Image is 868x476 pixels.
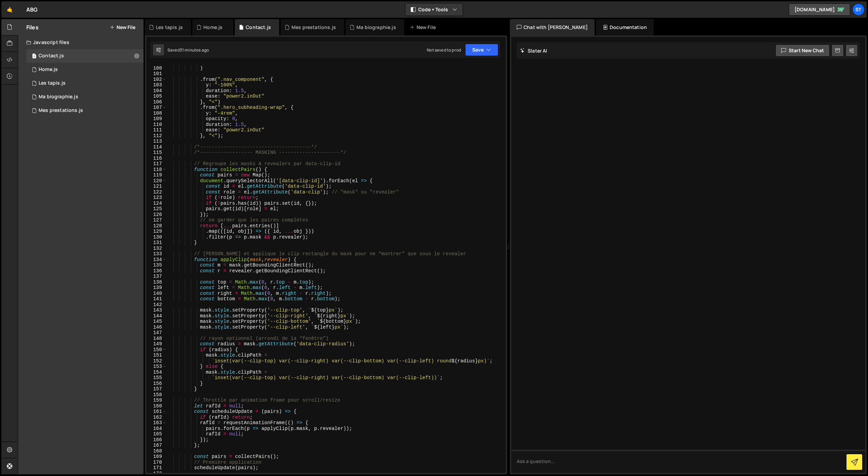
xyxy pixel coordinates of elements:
div: 169 [146,454,166,460]
div: 140 [146,291,166,297]
div: New File [410,24,438,31]
div: 16686/46185.js [26,76,144,90]
div: 160 [146,403,166,409]
div: 103 [146,82,166,88]
div: Home.js [203,24,222,31]
div: 143 [146,307,166,313]
div: Chat with [PERSON_NAME] [510,19,595,35]
div: 116 [146,156,166,161]
div: 102 [146,77,166,83]
div: 162 [146,415,166,420]
div: 128 [146,223,166,229]
div: 158 [146,392,166,398]
div: Javascript files [18,35,144,49]
div: 154 [146,370,166,375]
div: 155 [146,375,166,381]
span: 1 [32,54,36,59]
div: Les tapis.js [39,80,66,86]
div: 138 [146,279,166,285]
div: 130 [146,234,166,240]
div: 125 [146,206,166,212]
div: 165 [146,431,166,437]
div: 136 [146,268,166,274]
div: 123 [146,195,166,201]
div: 113 [146,139,166,144]
div: 167 [146,443,166,448]
a: [DOMAIN_NAME] [789,3,850,16]
div: 166 [146,437,166,443]
div: 164 [146,426,166,432]
div: Mes prestations.js [39,107,83,114]
div: 16686/46215.js [26,49,144,63]
div: Ma biographie.js [39,94,78,100]
div: 141 [146,296,166,302]
div: 122 [146,189,166,195]
div: Not saved to prod [427,47,461,53]
div: 111 [146,127,166,133]
div: 152 [146,358,166,364]
div: 108 [146,111,166,116]
div: 161 [146,409,166,415]
div: 157 [146,386,166,392]
div: 104 [146,88,166,94]
button: New File [110,25,135,30]
div: 149 [146,341,166,347]
div: 145 [146,319,166,324]
div: 133 [146,251,166,257]
div: 16686/46111.js [26,63,144,76]
div: Mes prestations.js [291,24,336,31]
div: 137 [146,274,166,279]
div: 146 [146,324,166,330]
div: 131 [146,240,166,246]
div: 168 [146,448,166,454]
div: 163 [146,420,166,426]
div: 100 [146,66,166,71]
div: 121 [146,184,166,189]
button: Start new chat [775,44,830,57]
div: 144 [146,313,166,319]
div: 153 [146,364,166,370]
div: 156 [146,381,166,387]
div: Documentation [596,19,654,35]
h2: Files [26,24,39,31]
a: St [852,3,865,16]
div: 117 [146,161,166,167]
div: Les tapis.js [156,24,183,31]
div: 134 [146,257,166,263]
div: 101 [146,71,166,77]
h2: Slater AI [520,47,547,54]
button: Code + Tools [405,3,463,16]
div: 170 [146,460,166,465]
div: Ma biographie.js [356,24,396,31]
div: 132 [146,246,166,251]
div: Saved [167,47,209,53]
div: 171 [146,465,166,471]
div: 16686/46109.js [26,90,144,104]
div: 114 [146,144,166,150]
div: 120 [146,178,166,184]
div: 127 [146,217,166,223]
div: Home.js [39,67,58,73]
div: 110 [146,122,166,128]
div: 16686/46222.js [26,104,144,117]
div: 150 [146,347,166,353]
div: 159 [146,398,166,403]
div: 147 [146,330,166,336]
div: 119 [146,172,166,178]
div: 107 [146,105,166,111]
div: 139 [146,285,166,291]
div: 109 [146,116,166,122]
div: 124 [146,201,166,206]
div: ABG [26,5,38,14]
div: 118 [146,167,166,173]
div: 115 [146,150,166,156]
div: 151 [146,352,166,358]
div: 126 [146,212,166,218]
a: 🤙 [1,1,18,18]
div: 106 [146,99,166,105]
div: 31 minutes ago [180,47,209,53]
div: 142 [146,302,166,308]
button: Save [465,44,498,56]
div: Contact.js [246,24,271,31]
